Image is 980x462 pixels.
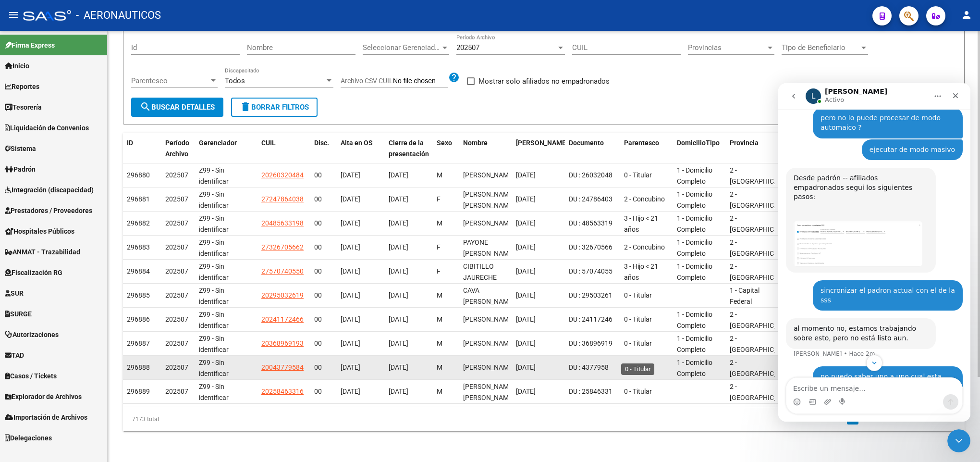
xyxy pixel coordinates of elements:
[677,311,712,329] span: 1 - Domicilio Completo
[688,43,766,52] span: Provincias
[341,171,360,179] span: [DATE]
[389,171,408,179] span: [DATE]
[624,214,658,233] span: 3 - Hijo < 21 años
[127,363,150,371] span: 296888
[624,243,665,251] span: 2 - Concubino
[314,266,333,277] div: 00
[437,363,442,371] span: M
[826,414,844,425] a: go to previous page
[730,311,795,329] span: 2 - [GEOGRAPHIC_DATA]
[512,133,565,164] datatable-header-cell: Fecha Nac.
[730,166,795,185] span: 2 - [GEOGRAPHIC_DATA]
[389,243,408,251] span: [DATE]
[730,359,795,377] span: 2 - [GEOGRAPHIC_DATA]
[5,247,80,257] span: ANMAT - Trazabilidad
[5,329,59,340] span: Autorizaciones
[448,72,460,83] mat-icon: help
[5,205,92,216] span: Prestadores / Proveedores
[463,219,514,227] span: [PERSON_NAME]
[5,371,57,381] span: Casos / Tickets
[620,133,673,164] datatable-header-cell: Parentesco
[337,133,385,164] datatable-header-cell: Alta en OS
[947,429,970,452] iframe: Intercom live chat
[261,139,276,147] span: CUIL
[199,287,229,305] span: Z99 - Sin identificar
[730,238,795,257] span: 2 - [GEOGRAPHIC_DATA]
[389,315,408,323] span: [DATE]
[195,133,257,164] datatable-header-cell: Gerenciador
[516,339,536,347] span: [DATE]
[5,433,52,443] span: Delegaciones
[261,219,304,227] span: 20485633198
[385,133,433,164] datatable-header-cell: Cierre de la presentación
[516,267,536,275] span: [DATE]
[341,77,393,85] span: Archivo CSV CUIL
[314,362,333,373] div: 00
[165,195,188,203] span: 202507
[127,139,133,147] span: ID
[677,238,712,257] span: 1 - Domicilio Completo
[127,315,150,323] span: 296886
[730,262,795,281] span: 2 - [GEOGRAPHIC_DATA]
[127,219,150,227] span: 296882
[919,414,937,425] a: go to next page
[778,83,970,422] iframe: Intercom live chat
[341,243,360,251] span: [DATE]
[199,383,229,401] span: Z99 - Sin identificar
[433,133,459,164] datatable-header-cell: Sexo
[341,267,360,275] span: [DATE]
[624,363,652,371] span: 0 - Titular
[261,363,304,371] span: 20043779584
[225,76,245,85] span: Todos
[310,133,337,164] datatable-header-cell: Disc.
[516,387,536,395] span: [DATE]
[261,195,304,203] span: 27247864038
[240,101,251,112] mat-icon: delete
[463,262,514,292] span: CIBITILLO JAURECHE [PERSON_NAME]
[314,242,333,253] div: 00
[165,219,188,227] span: 202507
[261,171,304,179] span: 20260320484
[569,219,612,227] span: DU : 48563319
[437,243,441,251] span: F
[389,195,408,203] span: [DATE]
[199,359,229,377] span: Z99 - Sin identificar
[516,363,536,371] span: [DATE]
[161,133,195,164] datatable-header-cell: Período Archivo
[389,267,408,275] span: [DATE]
[5,288,24,299] span: SUR
[341,315,360,323] span: [DATE]
[127,267,150,275] span: 296884
[463,287,514,305] span: CAVA [PERSON_NAME]
[961,9,972,21] mat-icon: person
[140,101,151,112] mat-icon: search
[341,363,360,371] span: [DATE]
[140,103,215,112] span: Buscar Detalles
[127,243,150,251] span: 296883
[565,133,620,164] datatable-header-cell: Documento
[569,267,612,275] span: DU : 57074055
[257,133,310,164] datatable-header-cell: CUIL
[389,291,408,299] span: [DATE]
[341,387,360,395] span: [DATE]
[127,195,150,203] span: 296881
[314,139,329,147] span: Disc.
[569,195,612,203] span: DU : 24786403
[730,335,795,353] span: 2 - [GEOGRAPHIC_DATA]
[437,139,452,147] span: Sexo
[437,219,442,227] span: M
[463,238,514,257] span: PAYONE [PERSON_NAME]
[363,43,441,52] span: Seleccionar Gerenciador
[199,166,229,185] span: Z99 - Sin identificar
